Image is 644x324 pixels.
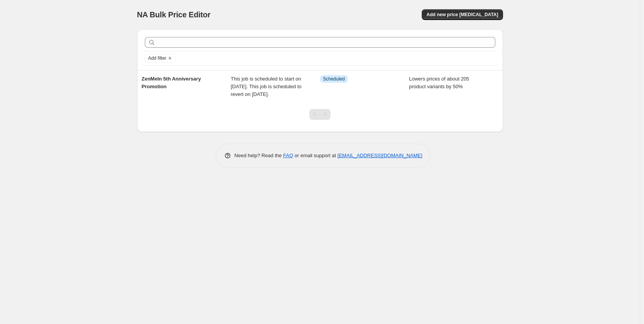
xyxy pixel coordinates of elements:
[283,153,293,158] a: FAQ
[409,76,469,89] span: Lowers prices of about 205 product variants by 50%
[323,76,345,82] span: Scheduled
[137,10,211,19] span: NA Bulk Price Editor
[422,9,503,20] button: Add new price [MEDICAL_DATA]
[231,76,302,97] span: This job is scheduled to start on [DATE]. This job is scheduled to revert on [DATE].
[426,12,498,18] span: Add new price [MEDICAL_DATA]
[309,109,330,120] nav: Pagination
[145,54,176,63] button: Add filter
[293,153,337,158] span: or email support at
[235,153,283,158] span: Need help? Read the
[148,55,166,61] span: Add filter
[142,76,201,89] span: ZenMeIn 5th Anniversary Promotion
[337,153,422,158] a: [EMAIL_ADDRESS][DOMAIN_NAME]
